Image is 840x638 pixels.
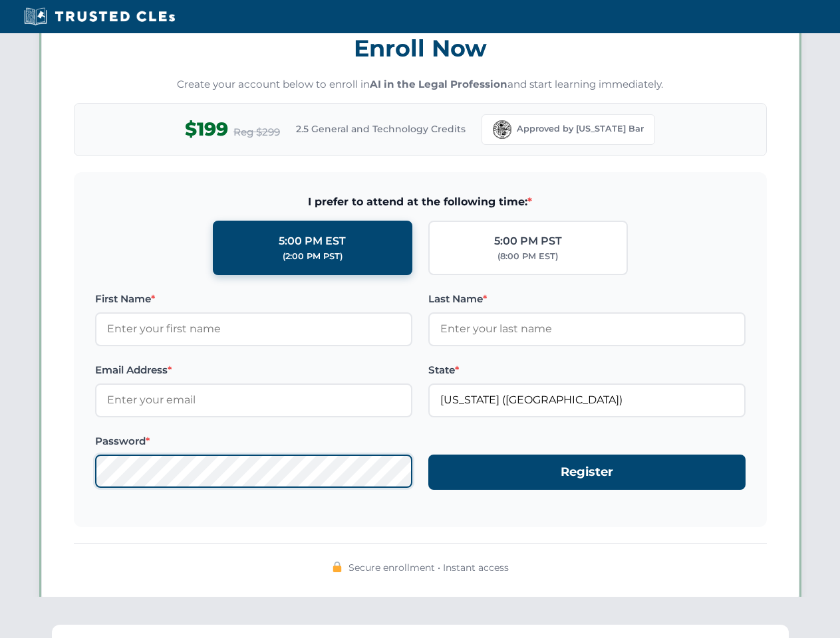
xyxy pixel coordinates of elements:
[185,114,228,144] span: $199
[370,78,507,90] strong: AI in the Legal Profession
[332,562,343,572] img: 🔒
[428,312,746,346] input: Enter your last name
[428,383,746,417] input: Florida (FL)
[428,362,746,378] label: State
[493,120,511,139] img: Florida Bar
[95,312,412,346] input: Enter your first name
[428,291,746,307] label: Last Name
[494,233,562,250] div: 5:00 PM PST
[283,250,343,263] div: (2:00 PM PST)
[95,193,746,211] span: I prefer to attend at the following time:
[95,383,412,417] input: Enter your email
[497,250,558,263] div: (8:00 PM EST)
[95,291,412,307] label: First Name
[95,433,412,449] label: Password
[74,27,767,69] h3: Enroll Now
[20,7,179,27] img: Trusted CLEs
[428,455,746,490] button: Register
[279,233,346,250] div: 5:00 PM EST
[74,77,767,92] p: Create your account below to enroll in and start learning immediately.
[517,122,644,136] span: Approved by [US_STATE] Bar
[296,122,466,136] span: 2.5 General and Technology Credits
[233,124,280,140] span: Reg $299
[95,362,412,378] label: Email Address
[349,560,509,575] span: Secure enrollment • Instant access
